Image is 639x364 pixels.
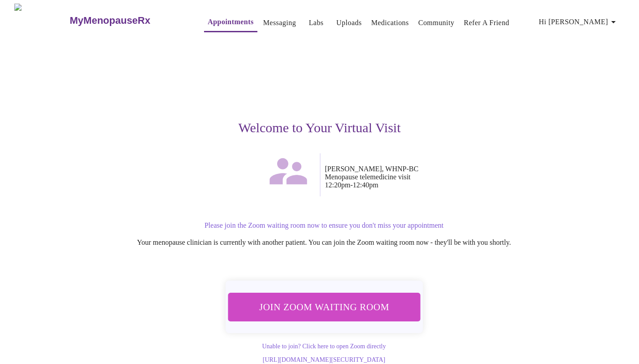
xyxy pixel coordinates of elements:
[368,14,413,32] button: Medications
[371,17,409,29] a: Medications
[43,120,596,135] h3: Welcome to Your Virtual Visit
[309,17,324,29] a: Labs
[14,4,69,37] img: MyMenopauseRx Logo
[415,14,458,32] button: Community
[208,16,253,28] a: Appointments
[302,14,330,32] button: Labs
[263,356,385,363] a: [URL][DOMAIN_NAME][SECURITY_DATA]
[69,5,186,36] a: MyMenopauseRx
[333,14,365,32] button: Uploads
[239,299,408,315] span: Join Zoom Waiting Room
[325,165,596,189] p: [PERSON_NAME], WHNP-BC Menopause telemedicine visit 12:20pm - 12:40pm
[70,15,151,26] h3: MyMenopauseRx
[263,17,296,29] a: Messaging
[204,13,257,32] button: Appointments
[464,17,509,29] a: Refer a Friend
[260,14,300,32] button: Messaging
[418,17,455,29] a: Community
[262,343,386,350] a: Unable to join? Click here to open Zoom directly
[460,14,513,32] button: Refer a Friend
[52,238,596,247] p: Your menopause clinician is currently with another patient. You can join the Zoom waiting room no...
[539,16,619,28] span: Hi [PERSON_NAME]
[336,17,362,29] a: Uploads
[52,221,596,230] p: Please join the Zoom waiting room now to ensure you don't miss your appointment
[535,13,622,31] button: Hi [PERSON_NAME]
[228,293,420,321] button: Join Zoom Waiting Room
